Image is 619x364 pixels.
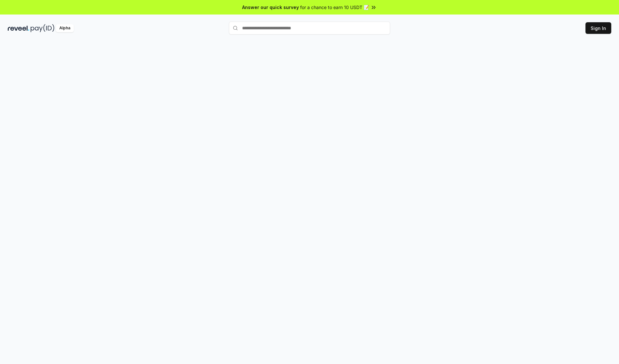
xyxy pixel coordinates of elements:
button: Sign In [585,22,611,34]
div: Alpha [56,24,74,32]
span: Answer our quick survey [242,4,299,11]
img: reveel_dark [8,24,29,32]
img: pay_id [31,24,54,32]
span: for a chance to earn 10 USDT 📝 [300,4,369,11]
